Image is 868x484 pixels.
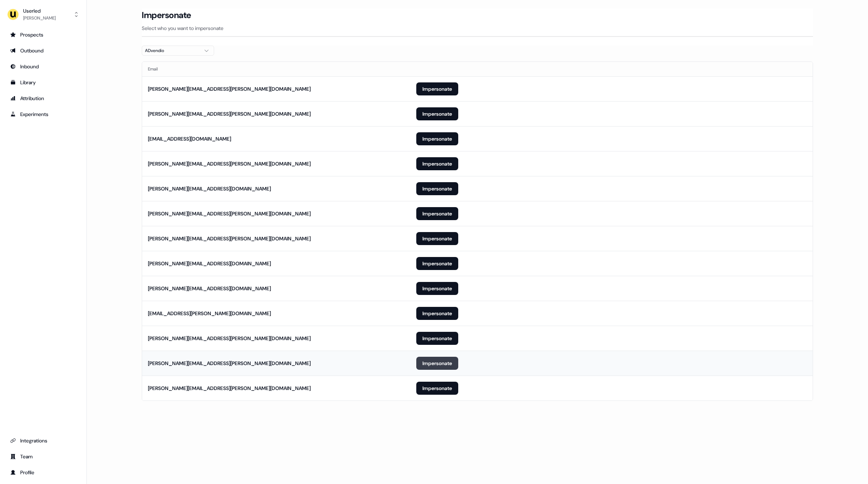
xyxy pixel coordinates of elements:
div: [PERSON_NAME][EMAIL_ADDRESS][PERSON_NAME][DOMAIN_NAME] [148,85,311,93]
div: [PERSON_NAME][EMAIL_ADDRESS][DOMAIN_NAME] [148,185,271,192]
div: [PERSON_NAME][EMAIL_ADDRESS][PERSON_NAME][DOMAIN_NAME] [148,210,311,217]
a: Go to integrations [6,435,81,446]
button: Impersonate [416,157,458,170]
div: Experiments [10,111,76,118]
div: Library [10,79,76,86]
button: Impersonate [416,132,458,145]
button: Impersonate [416,282,458,295]
a: Go to profile [6,467,81,478]
div: [PERSON_NAME][EMAIL_ADDRESS][PERSON_NAME][DOMAIN_NAME] [148,160,311,167]
div: [PERSON_NAME][EMAIL_ADDRESS][PERSON_NAME][DOMAIN_NAME] [148,335,311,342]
a: Go to outbound experience [6,45,81,56]
button: Impersonate [416,232,458,245]
div: [PERSON_NAME][EMAIL_ADDRESS][PERSON_NAME][DOMAIN_NAME] [148,235,311,242]
div: [EMAIL_ADDRESS][DOMAIN_NAME] [148,135,231,142]
div: [PERSON_NAME][EMAIL_ADDRESS][PERSON_NAME][DOMAIN_NAME] [148,385,311,392]
button: Impersonate [416,207,458,220]
a: Go to team [6,451,81,462]
button: Impersonate [416,332,458,345]
p: Select who you want to impersonate [142,25,813,32]
a: Go to Inbound [6,61,81,72]
div: Prospects [10,31,76,38]
div: [PERSON_NAME][EMAIL_ADDRESS][PERSON_NAME][DOMAIN_NAME] [148,360,311,367]
button: ADvendio [142,46,214,56]
div: [EMAIL_ADDRESS][PERSON_NAME][DOMAIN_NAME] [148,310,271,317]
button: Impersonate [416,307,458,320]
button: Impersonate [416,357,458,370]
a: Go to prospects [6,29,81,40]
a: Go to attribution [6,93,81,104]
h3: Impersonate [142,10,191,21]
button: Impersonate [416,257,458,270]
button: Impersonate [416,82,458,95]
div: [PERSON_NAME][EMAIL_ADDRESS][DOMAIN_NAME] [148,260,271,267]
div: Attribution [10,95,76,102]
div: Inbound [10,63,76,70]
div: Profile [10,469,76,476]
div: [PERSON_NAME] [23,14,56,22]
button: Impersonate [416,382,458,395]
button: Userled[PERSON_NAME] [6,6,81,23]
div: ADvendio [145,47,199,54]
div: Outbound [10,47,76,54]
div: Team [10,453,76,460]
div: Userled [23,7,56,14]
div: [PERSON_NAME][EMAIL_ADDRESS][DOMAIN_NAME] [148,285,271,292]
button: Impersonate [416,182,458,195]
div: Integrations [10,437,76,444]
div: [PERSON_NAME][EMAIL_ADDRESS][PERSON_NAME][DOMAIN_NAME] [148,110,311,117]
a: Go to templates [6,77,81,88]
th: Email [142,62,410,76]
a: Go to experiments [6,108,81,120]
button: Impersonate [416,107,458,120]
